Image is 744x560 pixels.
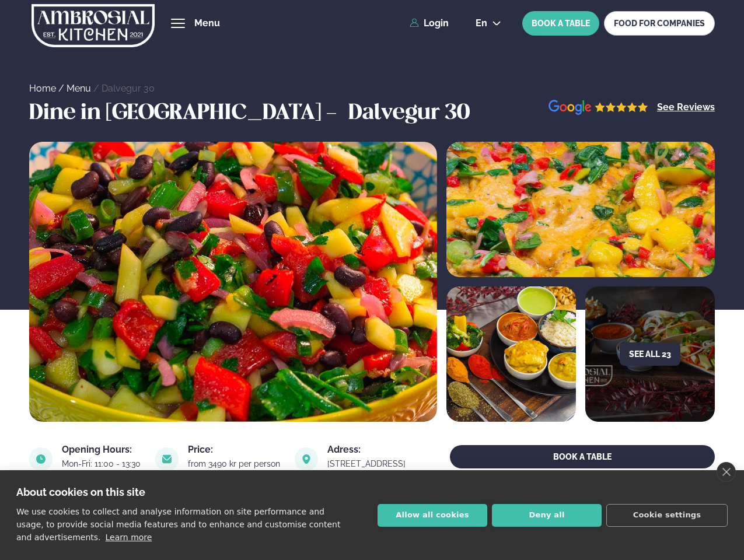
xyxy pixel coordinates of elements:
img: image alt [155,447,179,471]
h3: Dine in [GEOGRAPHIC_DATA] - [29,100,343,128]
img: image alt [29,142,436,422]
img: image alt [295,447,318,471]
a: See Reviews [657,103,715,112]
a: Dalvegur 30 [102,83,155,94]
a: Login [410,18,449,29]
a: Learn more [106,533,152,542]
button: hamburger [171,16,185,30]
div: Adress: [327,445,408,454]
div: Opening Hours: [62,445,143,454]
button: Deny all [492,504,602,527]
span: / [93,83,102,94]
button: See all 23 [620,342,680,366]
button: Allow all cookies [378,504,487,527]
img: image alt [446,142,715,277]
p: We use cookies to collect and analyse information on site performance and usage, to provide socia... [16,507,340,542]
a: FOOD FOR COMPANIES [604,11,715,36]
strong: About cookies on this site [16,486,145,498]
img: image alt [549,100,648,116]
a: Home [29,83,56,94]
a: link [327,457,408,471]
button: en [466,19,511,28]
span: en [476,19,487,28]
button: BOOK A TABLE [522,11,599,36]
div: Price: [188,445,282,454]
img: logo [32,2,155,50]
button: Cookie settings [606,504,728,527]
img: image alt [29,447,53,471]
a: Menu [67,83,91,94]
span: / [58,83,67,94]
div: from 3490 kr per person [188,459,282,468]
h3: Dalvegur 30 [348,100,470,128]
div: Mon-Fri: 11:00 - 13:30 [62,459,143,468]
a: close [717,462,736,482]
img: image alt [446,286,576,422]
button: BOOK A TABLE [450,445,715,468]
